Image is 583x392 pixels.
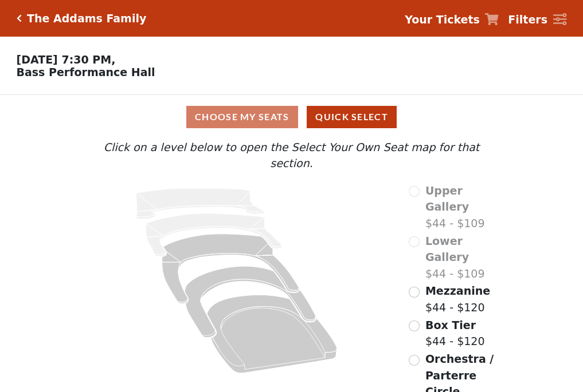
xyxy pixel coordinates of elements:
[508,13,547,26] strong: Filters
[27,12,146,25] h5: The Addams Family
[425,319,476,331] span: Box Tier
[425,233,502,282] label: $44 - $109
[425,184,469,213] span: Upper Gallery
[425,235,469,264] span: Lower Gallery
[508,11,566,28] a: Filters
[425,317,485,350] label: $44 - $120
[425,284,490,297] span: Mezzanine
[425,183,502,232] label: $44 - $109
[405,11,499,28] a: Your Tickets
[307,106,397,128] button: Quick Select
[208,295,338,373] path: Orchestra / Parterre Circle - Seats Available: 106
[81,139,502,172] p: Click on a level below to open the Select Your Own Seat map for that section.
[17,14,22,22] a: Click here to go back to filters
[146,213,282,256] path: Lower Gallery - Seats Available: 0
[136,188,265,219] path: Upper Gallery - Seats Available: 0
[405,13,480,26] strong: Your Tickets
[425,283,490,315] label: $44 - $120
